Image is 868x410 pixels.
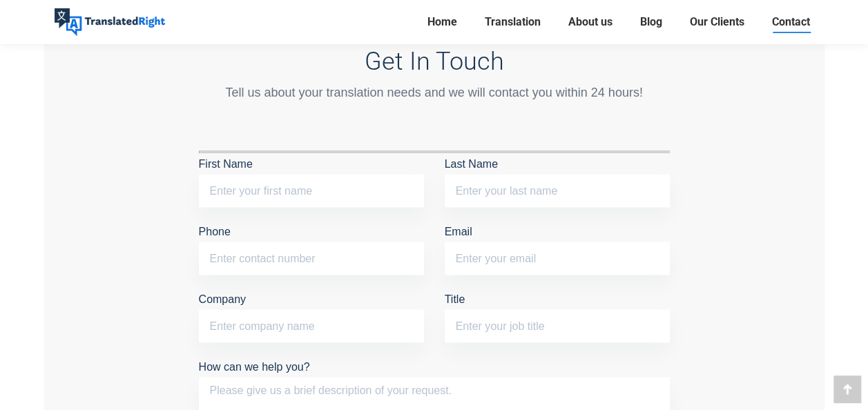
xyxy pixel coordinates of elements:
label: Email [445,225,670,264]
input: Title [445,309,670,342]
label: Phone [199,225,424,264]
span: Translation [485,15,541,29]
div: Tell us about your translation needs and we will contact you within 24 hours! [199,83,670,102]
a: Blog [636,12,666,32]
h3: Get In Touch [199,47,670,76]
label: How can we help you? [199,360,670,393]
img: Translated Right [55,8,165,36]
span: Blog [640,15,662,29]
label: First Name [199,157,424,196]
input: Email [445,242,670,275]
input: Company [199,309,424,342]
span: Home [427,15,457,29]
input: Phone [199,242,424,275]
a: About us [564,12,617,32]
a: Translation [481,12,545,32]
a: Home [423,12,461,32]
input: First Name [199,174,424,207]
label: Title [445,293,670,331]
input: Last Name [445,174,670,207]
a: Contact [768,12,814,32]
label: Company [199,293,424,331]
span: Our Clients [690,15,744,29]
label: Last Name [445,157,670,196]
span: Contact [772,15,810,29]
span: About us [568,15,613,29]
a: Our Clients [686,12,749,32]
